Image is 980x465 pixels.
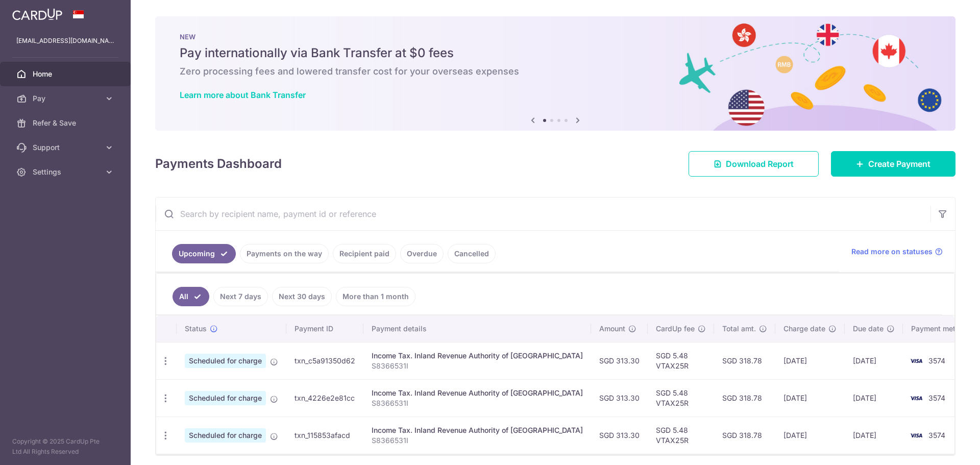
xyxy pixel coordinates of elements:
td: txn_4226e2e81cc [286,379,363,417]
a: Recipient paid [333,244,396,263]
a: Upcoming [172,244,236,263]
p: S8366531I [372,398,583,408]
span: Charge date [783,324,825,334]
td: SGD 5.48 VTAX25R [648,342,714,379]
p: S8366531I [372,361,583,371]
p: [EMAIL_ADDRESS][DOMAIN_NAME] [16,36,114,46]
input: Search by recipient name, payment id or reference [156,198,930,230]
span: Download Report [726,158,794,170]
a: More than 1 month [336,287,415,306]
td: txn_115853afacd [286,417,363,454]
td: [DATE] [775,342,845,379]
td: [DATE] [775,417,845,454]
a: Create Payment [831,151,955,177]
span: CardUp fee [656,324,695,334]
span: Scheduled for charge [185,354,266,368]
td: [DATE] [845,417,903,454]
h6: Zero processing fees and lowered transfer cost for your overseas expenses [180,65,931,78]
span: 3574 [928,431,945,439]
img: CardUp [12,8,62,20]
span: Pay [33,93,100,104]
span: Amount [599,324,625,334]
a: Download Report [689,151,819,177]
td: SGD 313.30 [591,379,648,417]
span: Support [33,142,100,153]
span: Scheduled for charge [185,428,266,443]
span: Read more on statuses [851,247,933,257]
span: Settings [33,167,100,177]
span: 3574 [928,394,945,402]
a: Next 30 days [272,287,332,306]
div: Income Tax. Inland Revenue Authority of [GEOGRAPHIC_DATA] [372,425,583,435]
span: Refer & Save [33,118,100,128]
a: Read more on statuses [851,247,943,257]
h4: Payments Dashboard [155,155,282,173]
td: SGD 5.48 VTAX25R [648,417,714,454]
td: SGD 318.78 [714,417,775,454]
iframe: Opens a widget where you can find more information [915,434,970,460]
td: [DATE] [845,342,903,379]
p: S8366531I [372,435,583,446]
img: Bank Card [906,429,926,442]
th: Payment ID [286,315,363,342]
td: SGD 318.78 [714,379,775,417]
span: Scheduled for charge [185,391,266,405]
td: [DATE] [775,379,845,417]
div: Income Tax. Inland Revenue Authority of [GEOGRAPHIC_DATA] [372,388,583,398]
a: Learn more about Bank Transfer [180,90,306,100]
a: Overdue [400,244,444,263]
div: Income Tax. Inland Revenue Authority of [GEOGRAPHIC_DATA] [372,351,583,361]
td: txn_c5a91350d62 [286,342,363,379]
a: Next 7 days [213,287,268,306]
span: Due date [853,324,884,334]
td: SGD 313.30 [591,417,648,454]
td: [DATE] [845,379,903,417]
td: SGD 318.78 [714,342,775,379]
span: Home [33,69,100,79]
span: 3574 [928,356,945,365]
td: SGD 313.30 [591,342,648,379]
span: Total amt. [722,324,756,334]
h5: Pay internationally via Bank Transfer at $0 fees [180,45,931,61]
a: Cancelled [448,244,496,263]
p: NEW [180,33,931,41]
a: All [173,287,209,306]
img: Bank Card [906,355,926,367]
td: SGD 5.48 VTAX25R [648,379,714,417]
span: Status [185,324,207,334]
th: Payment details [363,315,591,342]
img: Bank Card [906,392,926,404]
a: Payments on the way [240,244,329,263]
img: Bank transfer banner [155,16,955,131]
span: Create Payment [868,158,930,170]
